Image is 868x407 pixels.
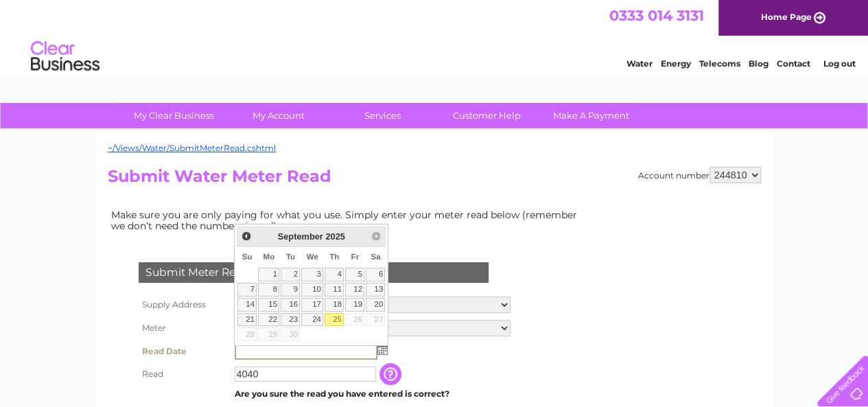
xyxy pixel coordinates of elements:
span: Saturday [371,253,380,261]
a: 11 [325,283,344,296]
a: Prev [239,229,255,244]
a: Customer Help [430,103,543,128]
span: Tuesday [286,253,295,261]
td: Make sure you are only paying for what you use. Simply enter your meter read below (remember we d... [108,206,588,235]
a: 23 [281,313,300,327]
img: logo.png [30,36,100,78]
td: Are you sure the read you have entered is correct? [231,385,514,403]
a: 24 [301,313,323,327]
a: 12 [345,283,364,296]
a: 4 [325,268,344,281]
th: Meter [135,316,231,340]
a: Telecoms [699,58,740,69]
a: 1 [258,268,279,281]
a: 2 [281,268,300,281]
a: Blog [749,58,769,69]
a: My Account [222,103,335,128]
a: 8 [258,283,279,296]
a: ~/Views/Water/SubmitMeterRead.cshtml [108,143,276,153]
span: Wednesday [307,253,318,261]
a: My Clear Business [117,103,231,128]
a: Services [326,103,439,128]
a: 3 [301,268,323,281]
a: 16 [281,298,300,312]
span: Thursday [329,253,339,261]
div: Submit Meter Read [139,262,489,283]
img: ... [377,344,388,355]
span: Monday [263,253,274,261]
span: September [278,231,323,242]
a: 5 [345,268,364,281]
th: Read Date [135,340,231,363]
a: 0333 014 3131 [609,7,704,24]
a: Contact [777,58,810,69]
a: 19 [345,298,364,312]
a: 6 [366,268,385,281]
a: 21 [237,313,257,327]
h2: Submit Water Meter Read [108,167,761,193]
a: Make A Payment [535,103,648,128]
a: 14 [237,298,257,312]
a: 22 [258,313,279,327]
th: Read [135,363,231,385]
span: 2025 [325,231,344,242]
input: Information [379,363,404,385]
a: 13 [366,283,385,296]
a: 15 [258,298,279,312]
a: 9 [281,283,300,296]
a: 17 [301,298,323,312]
a: 18 [325,298,344,312]
a: 7 [237,283,257,296]
a: Water [626,58,653,69]
div: Account number [638,167,761,183]
span: Prev [241,231,252,242]
th: Supply Address [135,293,231,316]
a: Energy [661,58,691,69]
a: 10 [301,283,323,296]
a: 20 [366,298,385,312]
a: Log out [823,58,855,69]
a: 25 [325,313,344,327]
span: Sunday [242,253,253,261]
div: Clear Business is a trading name of Verastar Limited (registered in [GEOGRAPHIC_DATA] No. 3667643... [110,8,759,67]
span: Friday [351,253,359,261]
